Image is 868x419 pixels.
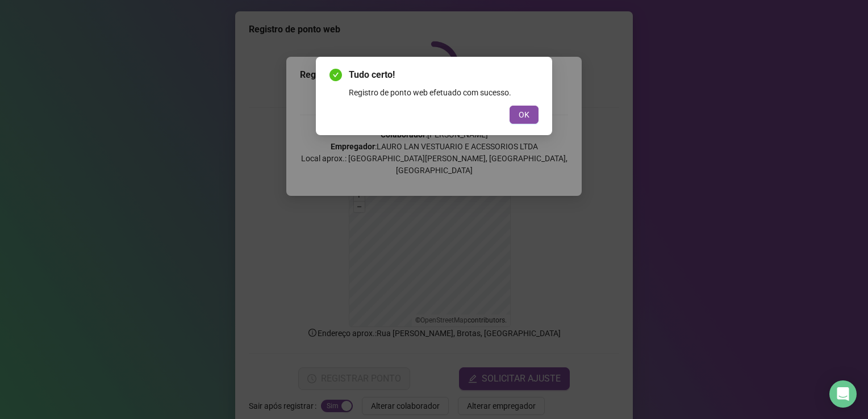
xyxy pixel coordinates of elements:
[510,106,539,124] button: OK
[519,108,529,121] span: OK
[329,69,342,81] span: check-circle
[349,86,539,99] div: Registro de ponto web efetuado com sucesso.
[829,380,857,408] div: Open Intercom Messenger
[349,68,539,82] span: Tudo certo!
